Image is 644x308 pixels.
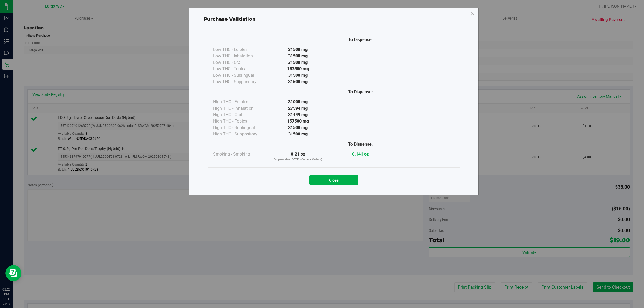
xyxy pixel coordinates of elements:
div: 31500 mg [267,59,329,66]
div: 157500 mg [267,118,329,124]
div: Low THC - Edibles [213,46,267,53]
strong: 0.141 oz [352,152,369,157]
div: High THC - Suppository [213,131,267,137]
div: To Dispense: [329,89,392,95]
iframe: Resource center [5,265,21,281]
div: Low THC - Sublingual [213,72,267,79]
div: 31500 mg [267,131,329,137]
div: 31449 mg [267,112,329,118]
div: Smoking - Smoking [213,151,267,157]
div: 31500 mg [267,79,329,85]
div: 157500 mg [267,66,329,72]
div: Low THC - Suppository [213,79,267,85]
div: 0.21 oz [267,151,329,162]
div: High THC - Oral [213,112,267,118]
div: 31500 mg [267,72,329,79]
div: 31500 mg [267,53,329,59]
button: Close [309,175,358,185]
div: High THC - Inhalation [213,105,267,112]
div: High THC - Topical [213,118,267,124]
span: Purchase Validation [204,16,256,22]
div: 31000 mg [267,99,329,105]
div: Low THC - Inhalation [213,53,267,59]
p: Dispensable [DATE] (Current Orders) [267,157,329,162]
div: To Dispense: [329,141,392,148]
div: 27594 mg [267,105,329,112]
div: High THC - Sublingual [213,124,267,131]
div: To Dispense: [329,36,392,43]
div: 31500 mg [267,46,329,53]
div: High THC - Edibles [213,99,267,105]
div: Low THC - Topical [213,66,267,72]
div: 31500 mg [267,124,329,131]
div: Low THC - Oral [213,59,267,66]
